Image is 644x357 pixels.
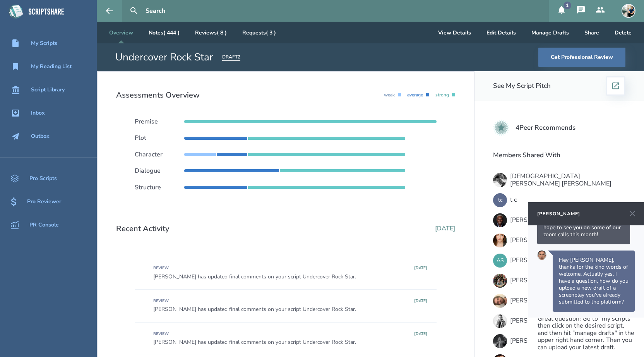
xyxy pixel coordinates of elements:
a: Overview [103,22,139,43]
img: user_1687802677-crop.jpg [493,294,507,308]
a: Review[DATE][PERSON_NAME] has updated final comments on your script Undercover Rock Star. [135,322,437,355]
div: [PERSON_NAME] has updated final comments on your script Undercover Rock Star. [153,339,427,345]
a: [PERSON_NAME] [493,212,625,229]
div: tc [493,193,507,207]
div: Character [135,151,184,158]
div: Friday, June 20, 2025 at 12:28:57 PM [414,299,427,304]
img: user_1598148512-crop.jpg [493,173,507,187]
h1: Undercover Rock Star [115,50,213,64]
div: [PERSON_NAME] [510,237,560,244]
div: weak [384,93,398,98]
img: user_1721080613-crop.jpg [493,334,507,348]
div: Review [153,266,169,271]
h3: Members Shared With [493,151,625,159]
div: [PERSON_NAME] [510,317,560,324]
button: Get Professional Review [538,48,625,67]
div: Friday, June 20, 2025 at 12:28:57 PM [414,332,427,336]
div: Pro Scripts [29,175,57,182]
h3: See My Script Pitch [493,82,551,90]
div: [PERSON_NAME] [510,216,560,223]
a: Go to Louis Delassault's profile [537,247,546,264]
h2: Assessments Overview [116,91,200,100]
a: [PERSON_NAME] [493,292,625,309]
img: user_1641492977-crop.jpg [493,213,507,227]
div: [PERSON_NAME] [510,257,560,264]
a: [DEMOGRAPHIC_DATA][PERSON_NAME] [PERSON_NAME] [493,172,625,189]
button: Manage Drafts [525,22,575,43]
a: [PERSON_NAME] [493,272,625,289]
a: Requests( 3 ) [236,22,282,43]
div: strong [435,93,452,98]
button: Share [578,22,605,43]
div: My Scripts [31,40,57,46]
div: [PERSON_NAME] [510,277,560,284]
div: Script Library [31,87,65,93]
div: Message sent on Friday, September 5, 2025 at 2:11:11 PM [553,251,635,312]
div: DRAFT2 [222,54,240,61]
h2: Recent Activity [116,224,169,233]
div: Pro Reviewer [27,199,61,205]
div: [PERSON_NAME] [537,211,580,217]
div: Structure [135,184,184,191]
div: Review [153,332,169,336]
div: [PERSON_NAME] [510,337,560,344]
a: AS[PERSON_NAME] [493,252,625,269]
div: average [407,93,426,98]
img: user_1673573717-crop.jpg [622,4,635,18]
a: Reviews( 8 ) [189,22,233,43]
div: t c [510,196,517,203]
a: Review[DATE][PERSON_NAME] has updated final comments on your script Undercover Rock Star. [135,257,437,289]
div: [PERSON_NAME] has updated final comments on your script Undercover Rock Star. [153,306,427,312]
div: AS [493,254,507,268]
div: My Reading List [31,64,72,70]
a: [PERSON_NAME] [493,333,625,350]
div: Outbox [31,133,50,139]
div: Inbox [31,110,45,116]
a: Notes( 444 ) [142,22,186,43]
button: View Details [432,22,477,43]
div: Premise [135,118,184,125]
button: Edit Details [480,22,522,43]
div: 1 [563,2,571,9]
a: tct c [493,192,625,209]
h3: 4 Peer Recommends [516,124,575,132]
img: user_1684950674-crop.jpg [493,274,507,288]
div: [PERSON_NAME] has updated final comments on your script Undercover Rock Star. [153,274,427,280]
div: Dialogue [135,167,184,174]
p: [DATE] [435,225,455,232]
a: [PERSON_NAME] [493,232,625,249]
img: user_1756948650-crop.jpg [537,251,546,260]
img: user_1716403022-crop.jpg [493,314,507,328]
div: PR Console [29,222,59,228]
a: [PERSON_NAME] [493,312,625,330]
div: [PERSON_NAME] [510,297,560,304]
div: Plot [135,134,184,141]
div: [DEMOGRAPHIC_DATA][PERSON_NAME] [PERSON_NAME] [510,173,625,187]
img: user_1648936165-crop.jpg [493,233,507,247]
div: Review [153,299,169,304]
div: Friday, June 20, 2025 at 12:28:57 PM [414,266,427,271]
span: Great question! Go to "my scripts" then click on the desired script, and then hit "manage drafts"... [538,314,636,352]
button: Delete [608,22,638,43]
a: Review[DATE][PERSON_NAME] has updated final comments on your script Undercover Rock Star. [135,289,437,322]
